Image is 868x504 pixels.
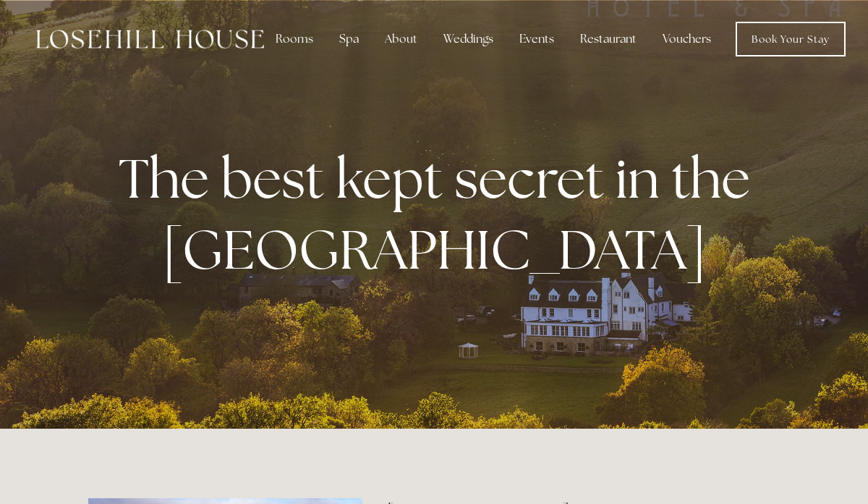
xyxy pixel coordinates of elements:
[569,25,648,54] div: Restaurant
[36,30,264,49] img: Losehill House
[508,25,566,54] div: Events
[373,25,429,54] div: About
[651,25,723,54] a: Vouchers
[736,22,846,56] a: Book Your Stay
[264,25,325,54] div: Rooms
[119,143,762,285] strong: The best kept secret in the [GEOGRAPHIC_DATA]
[328,25,370,54] div: Spa
[432,25,505,54] div: Weddings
